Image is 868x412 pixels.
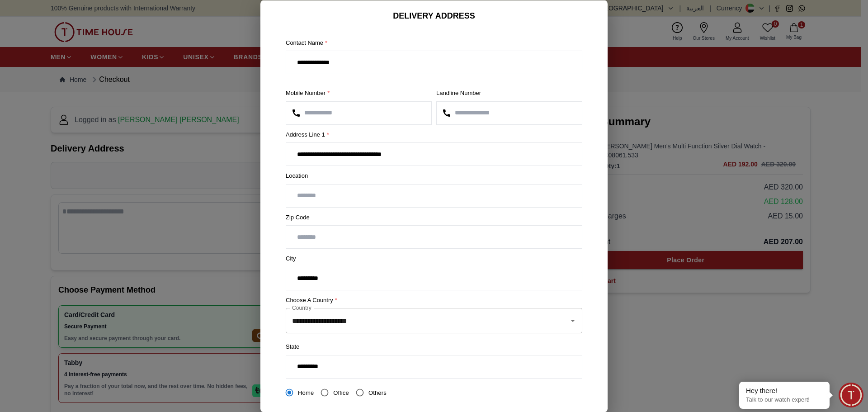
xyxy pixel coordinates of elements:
label: State [286,342,582,351]
h6: DELIVERY ADDRESS [278,9,590,22]
label: Zip Code [286,213,582,222]
span: Home [298,389,314,396]
span: Others [368,389,387,396]
label: Address Line 1 [286,130,582,139]
label: City [286,254,582,263]
label: Choose a country [286,295,582,304]
label: Contact Name [286,38,582,47]
button: Open [566,314,579,327]
label: Location [286,171,582,180]
div: Chat Widget [839,383,863,407]
label: Country [292,304,311,312]
label: Mobile Number [286,89,432,98]
p: Talk to our watch expert! [746,396,823,404]
span: Office [333,389,349,396]
div: Hey there! [746,386,823,395]
label: Landline Number [436,89,582,98]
